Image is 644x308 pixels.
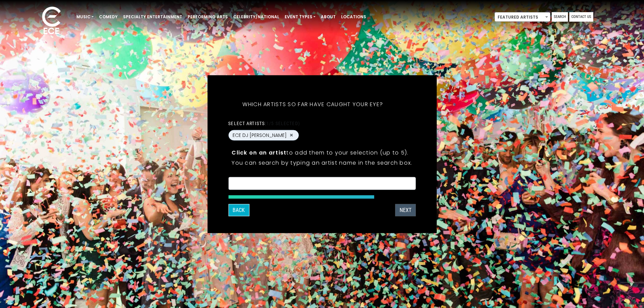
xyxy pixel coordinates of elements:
img: ece_new_logo_whitev2-1.png [34,5,68,38]
a: Search [552,12,568,22]
a: Performing Arts [185,11,231,23]
span: Featured Artists [495,13,550,22]
p: You can search by typing an artist name in the search box. [232,158,412,167]
label: Select artists [228,120,300,126]
a: Contact Us [569,12,593,22]
a: Comedy [96,11,120,23]
a: Music [74,11,96,23]
p: to add them to your selection (up to 5). [232,148,412,157]
h5: Which artists so far have caught your eye? [228,92,397,116]
a: Celebrity/National [231,11,282,23]
button: Back [228,204,249,216]
a: Locations [338,11,369,23]
span: ECE DJ [PERSON_NAME] [233,132,287,139]
button: Next [395,204,416,216]
strong: Click on an artist [232,148,286,156]
span: (1/5 selected) [265,120,300,126]
textarea: Search [233,181,411,187]
button: Remove ECE DJ DANIEL JORDAN [289,132,294,138]
a: About [318,11,338,23]
span: Featured Artists [495,12,550,22]
a: Event Types [282,11,318,23]
a: Specialty Entertainment [120,11,185,23]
